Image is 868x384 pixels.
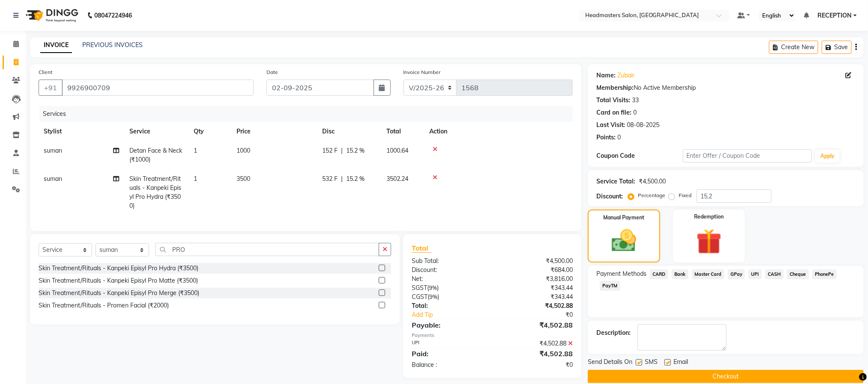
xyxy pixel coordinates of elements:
[596,328,631,337] div: Description:
[596,71,616,80] div: Name:
[429,284,437,291] span: 9%
[62,80,254,96] input: Search by Name/Mobile/Email/Code
[405,349,492,359] div: Paid:
[765,269,784,279] span: CASH
[817,11,852,20] span: RECEPTION
[194,175,197,183] span: 1
[604,214,645,222] label: Manual Payment
[39,289,199,298] div: Skin Treatment/Rituals - Kanpeki Episyl Pro Merge (₹3500)
[189,122,231,141] th: Qty
[22,3,81,27] img: logo
[39,264,198,273] div: Skin Treatment/Rituals - Kanpeki Episyl Pro Hydra (₹3500)
[632,96,639,105] div: 33
[596,269,647,278] span: Payment Methods
[386,147,408,154] span: 1000.64
[692,269,724,279] span: Master Card
[787,269,809,279] span: Cheque
[39,106,579,122] div: Services
[405,320,492,330] div: Payable:
[129,147,182,163] span: Detan Face & Neck (₹1000)
[596,151,682,160] div: Coupon Code
[679,192,691,199] label: Fixed
[638,192,665,199] label: Percentage
[129,175,181,210] span: Skin Treatment/Rituals - Kanpeki Episyl Pro Hydra (₹3500)
[812,269,837,279] span: PhonePe
[492,257,579,266] div: ₹4,500.00
[322,146,338,155] span: 152 F
[492,266,579,275] div: ₹684.00
[346,174,365,183] span: 15.2 %
[412,284,427,292] span: SGST
[650,269,668,279] span: CARD
[596,108,632,117] div: Card on file:
[39,80,63,96] button: +91
[492,275,579,284] div: ₹3,816.00
[492,284,579,292] div: ₹343.44
[405,301,492,310] div: Total:
[617,133,621,142] div: 0
[40,38,72,53] a: INVOICE
[596,192,623,201] div: Discount:
[405,339,492,348] div: UPI
[617,71,635,80] a: Zubair
[492,320,579,330] div: ₹4,502.88
[424,122,573,141] th: Action
[600,281,620,291] span: PayTM
[822,41,852,54] button: Save
[44,147,62,154] span: suman
[236,147,250,154] span: 1000
[596,177,635,186] div: Service Total:
[405,310,507,319] a: Add Tip
[492,349,579,359] div: ₹4,502.88
[815,150,840,162] button: Apply
[429,293,437,300] span: 9%
[386,175,408,183] span: 3502.24
[596,96,630,105] div: Total Visits:
[405,257,492,266] div: Sub Total:
[44,175,62,183] span: suman
[405,266,492,275] div: Discount:
[405,275,492,284] div: Net:
[683,149,812,162] input: Enter Offer / Coupon Code
[596,83,634,92] div: Membership:
[588,370,864,383] button: Checkout
[322,174,338,183] span: 532 F
[688,226,730,257] img: _gift.svg
[317,122,381,141] th: Disc
[596,83,855,92] div: No Active Membership
[236,175,250,183] span: 3500
[94,3,132,27] b: 08047224946
[412,332,573,339] div: Payments
[341,174,343,183] span: |
[633,108,637,117] div: 0
[492,339,579,348] div: ₹4,502.88
[405,360,492,369] div: Balance :
[346,146,365,155] span: 15.2 %
[412,244,431,253] span: Total
[231,122,317,141] th: Price
[673,357,688,368] span: Email
[492,301,579,310] div: ₹4,502.88
[341,146,343,155] span: |
[507,310,579,319] div: ₹0
[596,121,625,130] div: Last Visit:
[39,301,169,310] div: Skin Treatment/Rituals - Promen Facial (₹2000)
[404,68,441,76] label: Invoice Number
[124,122,189,141] th: Service
[82,41,143,49] a: PREVIOUS INVOICES
[405,292,492,301] div: ( )
[672,269,688,279] span: Bank
[645,357,658,368] span: SMS
[748,269,762,279] span: UPI
[769,41,818,54] button: Create New
[639,177,666,186] div: ₹4,500.00
[39,68,52,76] label: Client
[492,360,579,369] div: ₹0
[156,243,379,256] input: Search or Scan
[604,227,644,255] img: _cash.svg
[596,133,616,142] div: Points:
[266,68,278,76] label: Date
[627,121,659,130] div: 08-08-2025
[492,292,579,301] div: ₹343.44
[39,122,124,141] th: Stylist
